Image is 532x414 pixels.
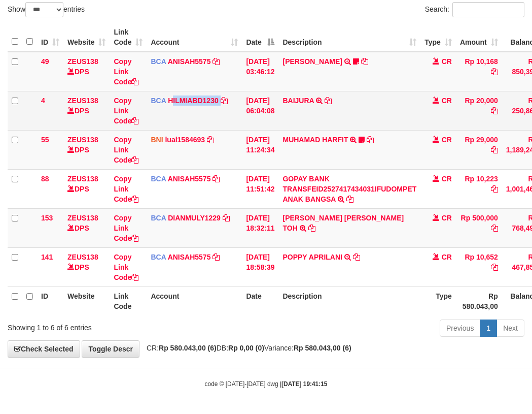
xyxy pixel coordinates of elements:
[63,130,110,169] td: DPS
[151,97,166,105] span: BCA
[242,169,278,208] td: [DATE] 11:51:42
[480,320,497,337] a: 1
[242,286,278,315] th: Date
[67,175,98,183] a: ZEUS138
[168,57,211,66] a: ANISAH5575
[141,344,351,352] span: CR: DB: Variance:
[67,253,98,261] a: ZEUS138
[223,214,230,222] a: Copy DIANMULY1229 to clipboard
[207,136,214,144] a: Copy lual1584693 to clipboard
[420,286,456,315] th: Type
[63,286,110,315] th: Website
[114,57,138,86] a: Copy Link Code
[353,253,360,261] a: Copy POPPY APRILANI to clipboard
[63,52,110,91] td: DPS
[165,136,205,144] a: lual1584693
[114,97,138,125] a: Copy Link Code
[325,97,332,105] a: Copy BAIJURA to clipboard
[147,286,242,315] th: Account
[491,107,498,115] a: Copy Rp 20,000 to clipboard
[41,57,49,66] span: 49
[67,97,98,105] a: ZEUS138
[168,214,221,222] a: DIANMULY1229
[278,286,420,315] th: Description
[282,175,416,203] a: GOPAY BANK TRANSFEID2527417434031IFUDOMPET ANAK BANGSA
[159,344,217,352] strong: Rp 580.043,00 (6)
[491,263,498,271] a: Copy Rp 10,652 to clipboard
[151,57,166,66] span: BCA
[282,97,314,105] a: BAIJURA
[110,286,147,315] th: Link Code
[282,214,404,232] a: [PERSON_NAME] [PERSON_NAME] TOH
[442,175,452,183] span: CR
[8,319,214,333] div: Showing 1 to 6 of 6 entries
[67,57,98,66] a: ZEUS138
[491,146,498,154] a: Copy Rp 29,000 to clipboard
[67,136,98,144] a: ZEUS138
[456,208,502,247] td: Rp 500,000
[205,380,328,388] small: code © [DATE]-[DATE] dwg |
[37,286,63,315] th: ID
[212,253,220,261] a: Copy ANISAH5575 to clipboard
[456,23,502,52] th: Amount: activate to sort column ascending
[346,195,353,203] a: Copy GOPAY BANK TRANSFEID2527417434031IFUDOMPET ANAK BANGSA to clipboard
[63,23,110,52] th: Website: activate to sort column ascending
[151,175,166,183] span: BCA
[242,208,278,247] td: [DATE] 18:32:11
[282,136,348,144] a: MUHAMAD HARFIT
[442,57,452,66] span: CR
[67,214,98,222] a: ZEUS138
[442,136,452,144] span: CR
[41,253,53,261] span: 141
[41,214,53,222] span: 153
[8,340,80,358] a: Check Selected
[456,130,502,169] td: Rp 29,000
[114,136,138,164] a: Copy Link Code
[491,68,498,76] a: Copy Rp 10,168 to clipboard
[25,2,63,17] select: Showentries
[282,57,342,66] a: [PERSON_NAME]
[63,169,110,208] td: DPS
[151,136,163,144] span: BNI
[442,97,452,105] span: CR
[242,91,278,130] td: [DATE] 06:04:08
[456,52,502,91] td: Rp 10,168
[168,253,211,261] a: ANISAH5575
[114,175,138,203] a: Copy Link Code
[212,175,220,183] a: Copy ANISAH5575 to clipboard
[147,23,242,52] th: Account: activate to sort column ascending
[491,224,498,232] a: Copy Rp 500,000 to clipboard
[41,136,49,144] span: 55
[440,320,480,337] a: Previous
[456,286,502,315] th: Rp 580.043,00
[442,214,452,222] span: CR
[456,169,502,208] td: Rp 10,223
[63,247,110,286] td: DPS
[37,23,63,52] th: ID: activate to sort column ascending
[496,320,524,337] a: Next
[63,208,110,247] td: DPS
[82,340,139,358] a: Toggle Descr
[41,175,49,183] span: 88
[452,2,524,17] input: Search:
[212,57,220,66] a: Copy ANISAH5575 to clipboard
[294,344,351,352] strong: Rp 580.043,00 (6)
[41,97,45,105] span: 4
[8,2,85,17] label: Show entries
[282,253,342,261] a: POPPY APRILANI
[228,344,264,352] strong: Rp 0,00 (0)
[367,136,374,144] a: Copy MUHAMAD HARFIT to clipboard
[242,23,278,52] th: Date: activate to sort column descending
[425,2,524,17] label: Search:
[151,253,166,261] span: BCA
[110,23,147,52] th: Link Code: activate to sort column ascending
[281,380,327,388] strong: [DATE] 19:41:15
[168,97,219,105] a: HILMIABD1230
[242,247,278,286] td: [DATE] 18:58:39
[278,23,420,52] th: Description: activate to sort column ascending
[114,253,138,281] a: Copy Link Code
[361,57,368,66] a: Copy INA PAUJANAH to clipboard
[242,130,278,169] td: [DATE] 11:24:34
[221,97,228,105] a: Copy HILMIABD1230 to clipboard
[168,175,211,183] a: ANISAH5575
